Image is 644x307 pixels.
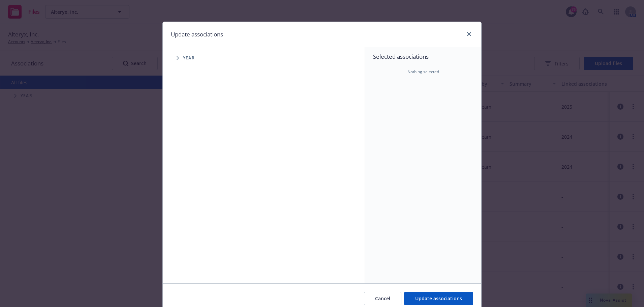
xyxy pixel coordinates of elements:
[404,292,473,305] button: Update associations
[364,292,401,305] button: Cancel
[465,30,473,38] a: close
[375,295,390,302] span: Cancel
[373,53,473,61] span: Selected associations
[407,69,439,75] span: Nothing selected
[163,51,365,65] div: Tree Example
[183,56,195,60] span: Year
[415,295,462,302] span: Update associations
[171,30,223,39] h1: Update associations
